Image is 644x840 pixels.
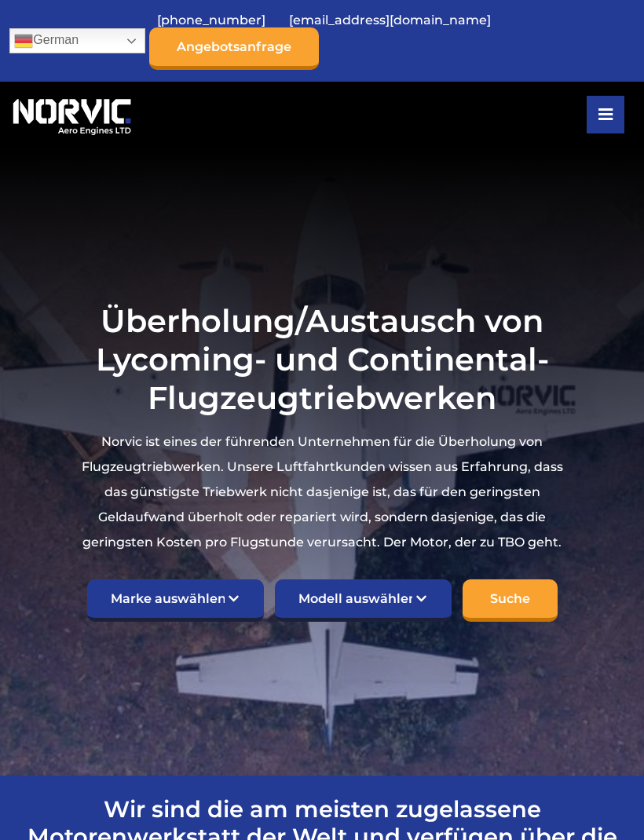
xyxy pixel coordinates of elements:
a: [EMAIL_ADDRESS][DOMAIN_NAME] [281,1,499,39]
a: German [9,28,145,53]
p: Norvic ist eines der führenden Unternehmen für die Überholung von Flugzeugtriebwerken. Unsere Luf... [72,429,572,555]
h1: Überholung/Austausch von Lycoming- und Continental-Flugzeugtriebwerken [72,301,572,417]
img: Norvic Aero Engines-Logo [9,93,134,136]
a: [PHONE_NUMBER] [149,1,273,39]
input: Suche [463,579,558,622]
a: Angebotsanfrage [149,27,319,70]
img: de [14,31,33,50]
